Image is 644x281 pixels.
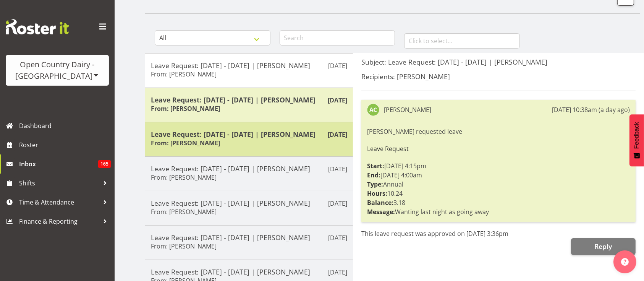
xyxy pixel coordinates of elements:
p: [DATE] [328,233,347,242]
p: [DATE] [328,61,347,70]
strong: Balance: [367,198,393,207]
img: help-xxl-2.png [621,258,629,266]
span: Dashboard [19,120,111,132]
strong: Type: [367,180,383,188]
span: Roster [19,139,111,151]
h5: Leave Request: [DATE] - [DATE] | [PERSON_NAME] [151,130,347,138]
div: [PERSON_NAME] [384,105,431,114]
input: Click to select... [404,33,520,49]
strong: Start: [367,162,384,170]
p: [DATE] [328,96,347,105]
img: andrew-crawford10983.jpg [367,104,379,116]
strong: Message: [367,208,395,216]
h6: From: [PERSON_NAME] [151,208,217,216]
div: [DATE] 10:38am (a day ago) [552,105,630,114]
div: Open Country Dairy - [GEOGRAPHIC_DATA] [13,59,101,82]
h5: Leave Request: [DATE] - [DATE] | [PERSON_NAME] [151,61,347,70]
p: [DATE] [328,268,347,277]
button: Feedback - Show survey [629,114,644,166]
img: Rosterit website logo [6,19,69,34]
span: Shifts [19,177,99,189]
span: 165 [98,160,111,168]
h6: From: [PERSON_NAME] [151,70,217,78]
span: Reply [594,242,612,251]
h6: From: [PERSON_NAME] [151,105,220,112]
h5: Leave Request: [DATE] - [DATE] | [PERSON_NAME] [151,199,347,207]
button: Reply [571,238,636,255]
span: Time & Attendance [19,197,99,208]
span: Feedback [633,122,640,149]
strong: Hours: [367,189,387,198]
h5: Leave Request: [DATE] - [DATE] | [PERSON_NAME] [151,233,347,242]
input: Search [280,30,395,45]
strong: End: [367,171,380,179]
h5: Leave Request: [DATE] - [DATE] | [PERSON_NAME] [151,96,347,104]
span: Finance & Reporting [19,216,99,227]
p: [DATE] [328,130,347,139]
div: [PERSON_NAME] requested leave [DATE] 4:15pm [DATE] 4:00am Annual 10.24 3.18 Wanting last night as... [367,125,630,218]
h5: Leave Request: [DATE] - [DATE] | [PERSON_NAME] [151,164,347,173]
h5: Recipients: [PERSON_NAME] [361,72,636,81]
p: [DATE] [328,164,347,174]
h5: Subject: Leave Request: [DATE] - [DATE] | [PERSON_NAME] [361,58,636,66]
h6: Leave Request [367,145,630,152]
h5: Leave Request: [DATE] - [DATE] | [PERSON_NAME] [151,268,347,276]
p: [DATE] [328,199,347,208]
h6: From: [PERSON_NAME] [151,242,217,250]
h6: From: [PERSON_NAME] [151,139,220,147]
span: Inbox [19,158,98,170]
h6: From: [PERSON_NAME] [151,174,217,181]
span: This leave request was approved on [DATE] 3:36pm [361,229,508,238]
